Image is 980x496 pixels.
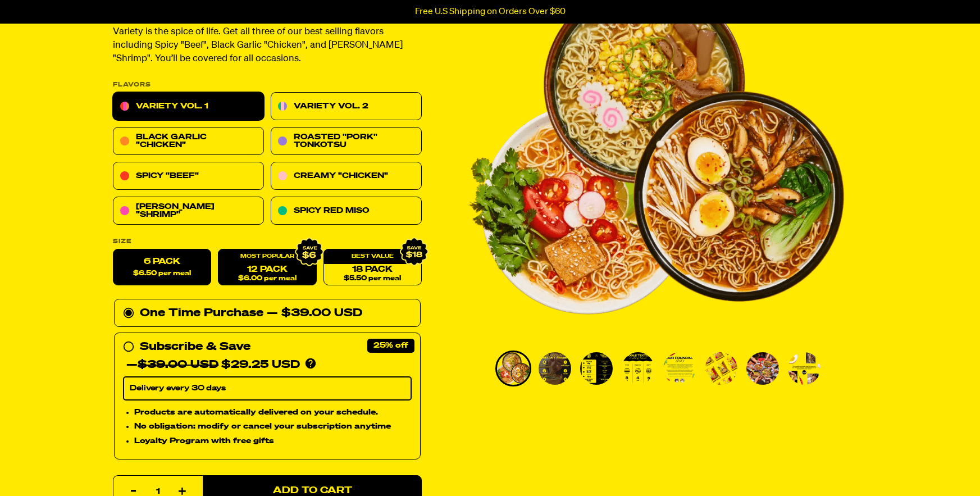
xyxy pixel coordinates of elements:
img: Variety Vol. 1 [746,352,779,385]
li: Go to slide 2 [537,351,573,386]
div: — $29.25 USD [126,356,300,374]
label: Size [113,239,422,245]
a: [PERSON_NAME] "Shrimp" [113,197,264,225]
li: No obligation: modify or cancel your subscription anytime [134,421,412,433]
img: Variety Vol. 1 [580,352,613,385]
li: Go to slide 8 [786,351,822,386]
span: $5.50 per meal [344,275,401,283]
del: $39.00 USD [138,360,218,371]
img: Variety Vol. 1 [788,352,821,385]
li: Go to slide 5 [662,351,698,386]
img: Variety Vol. 1 [497,352,530,385]
li: Go to slide 1 [495,351,531,386]
div: Subscribe & Save [140,338,250,356]
a: 18 Pack$5.50 per meal [323,249,421,286]
div: PDP main carousel thumbnails [467,351,845,386]
p: Flavors [113,82,422,88]
li: Go to slide 7 [745,351,781,386]
p: Variety is the spice of life. Get all three of our best selling flavors including Spicy "Beef", B... [113,26,422,66]
select: Subscribe & Save —$39.00 USD$29.25 USD Products are automatically delivered on your schedule. No ... [123,377,412,401]
img: Variety Vol. 1 [705,352,737,385]
span: $6.00 per meal [238,275,296,283]
a: Black Garlic "Chicken" [113,128,264,156]
li: Go to slide 4 [620,351,656,386]
div: One Time Purchase [123,304,412,322]
p: Free U.S Shipping on Orders Over $60 [415,7,566,17]
label: 6 Pack [113,249,211,286]
iframe: Marketing Popup [6,444,118,490]
a: Creamy "Chicken" [271,162,422,190]
a: 12 Pack$6.00 per meal [218,249,316,286]
span: $6.50 per meal [133,270,191,277]
a: Variety Vol. 2 [271,93,422,121]
div: — $39.00 USD [267,304,362,322]
img: Variety Vol. 1 [663,352,696,385]
a: Spicy Red Miso [271,197,422,225]
li: Products are automatically delivered on your schedule. [134,406,412,418]
img: Variety Vol. 1 [539,352,571,385]
li: Go to slide 6 [703,351,739,386]
img: Variety Vol. 1 [622,352,654,385]
a: Roasted "Pork" Tonkotsu [271,128,422,156]
a: Spicy "Beef" [113,162,264,190]
a: Variety Vol. 1 [113,93,264,121]
li: Go to slide 3 [578,351,614,386]
li: Loyalty Program with free gifts [134,435,412,448]
span: Add to Cart [272,486,352,496]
